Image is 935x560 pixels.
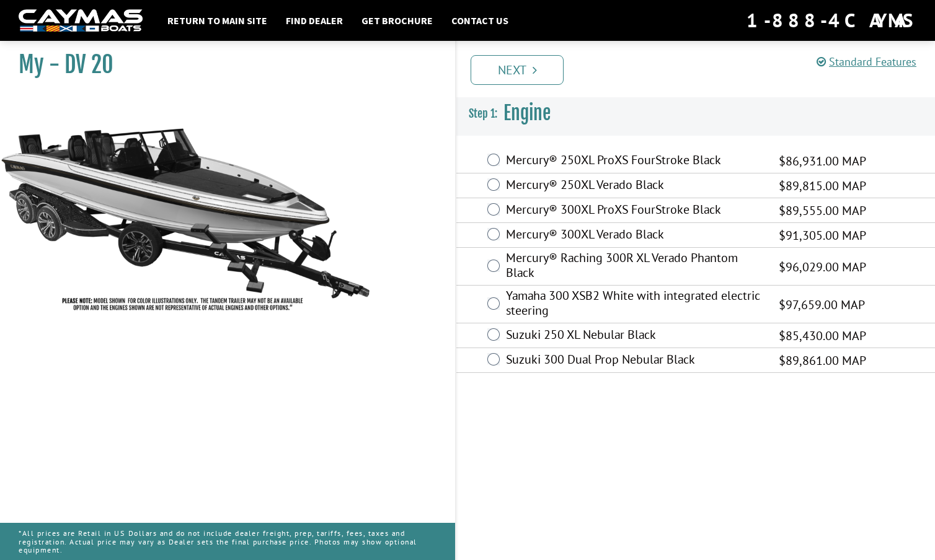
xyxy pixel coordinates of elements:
[471,55,564,85] a: Next
[506,327,763,345] label: Suzuki 250 XL Nebular Black
[779,226,866,245] span: $91,305.00 MAP
[355,12,439,28] a: Get Brochure
[779,177,866,195] span: $89,815.00 MAP
[817,55,916,69] a: Standard Features
[779,258,866,276] span: $96,029.00 MAP
[779,326,866,345] span: $85,430.00 MAP
[506,288,763,321] label: Yamaha 300 XSB2 White with integrated electric steering
[506,177,763,195] label: Mercury® 250XL Verado Black
[506,227,763,245] label: Mercury® 300XL Verado Black
[779,152,866,170] span: $86,931.00 MAP
[456,90,935,136] h3: Engine
[467,53,935,85] ul: Pagination
[280,12,349,28] a: Find Dealer
[19,523,436,560] p: *All prices are Retail in US Dollars and do not include dealer freight, prep, tariffs, fees, taxe...
[779,295,865,314] span: $97,659.00 MAP
[506,250,763,283] label: Mercury® Raching 300R XL Verado Phantom Black
[19,9,143,32] img: white-logo-c9c8dbefe5ff5ceceb0f0178aa75bf4bb51f6bca0971e226c86eb53dfe498488.png
[19,51,424,79] h1: My - DV 20
[779,351,866,370] span: $89,861.00 MAP
[506,352,763,370] label: Suzuki 300 Dual Prop Nebular Black
[506,202,763,220] label: Mercury® 300XL ProXS FourStroke Black
[506,152,763,170] label: Mercury® 250XL ProXS FourStroke Black
[747,7,916,34] div: 1-888-4CAYMAS
[779,201,866,220] span: $89,555.00 MAP
[445,12,515,28] a: Contact Us
[161,12,273,28] a: Return to main site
